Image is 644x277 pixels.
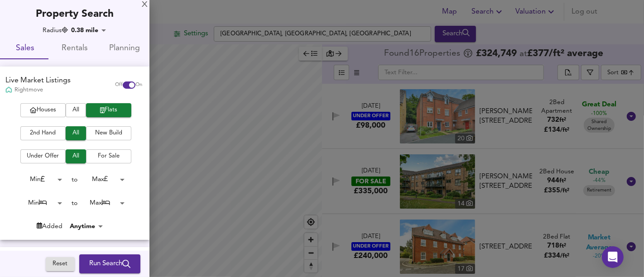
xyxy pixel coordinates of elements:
div: Min [15,196,65,210]
span: Sales [5,42,44,56]
div: to [72,199,78,208]
span: Rentals [55,42,94,56]
button: Under Offer [20,149,66,163]
button: 2nd Hand [20,126,66,140]
span: 2nd Hand [25,128,61,138]
span: Under Offer [25,151,61,162]
button: All [66,126,86,140]
img: Rightmove [5,86,12,94]
div: Min [15,172,65,186]
span: Off [115,81,123,89]
button: New Build [86,126,131,140]
button: Reset [46,257,75,271]
span: Flats [91,105,127,115]
span: All [70,151,82,162]
button: For Sale [86,149,131,163]
div: X [142,2,148,8]
button: All [66,149,86,163]
span: Houses [25,105,61,115]
button: Flats [86,103,131,117]
span: For Sale [91,151,127,162]
div: Max [78,172,128,186]
div: Live Market Listings [5,76,71,86]
div: 0.38 mile [68,26,109,35]
div: Rightmove [5,86,71,94]
span: Planning [105,42,144,56]
span: New Build [91,128,127,138]
button: Houses [20,103,66,117]
span: All [70,105,82,115]
span: Reset [50,259,70,269]
div: Max [78,196,128,210]
span: On [135,81,142,89]
div: Added [37,222,62,231]
div: to [72,175,78,184]
button: All [66,103,86,117]
span: Run Search [89,258,130,270]
div: Open Intercom Messenger [602,246,624,268]
span: All [70,128,82,138]
button: Run Search [79,254,140,273]
div: Radius [43,26,68,35]
div: Anytime [67,222,106,231]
